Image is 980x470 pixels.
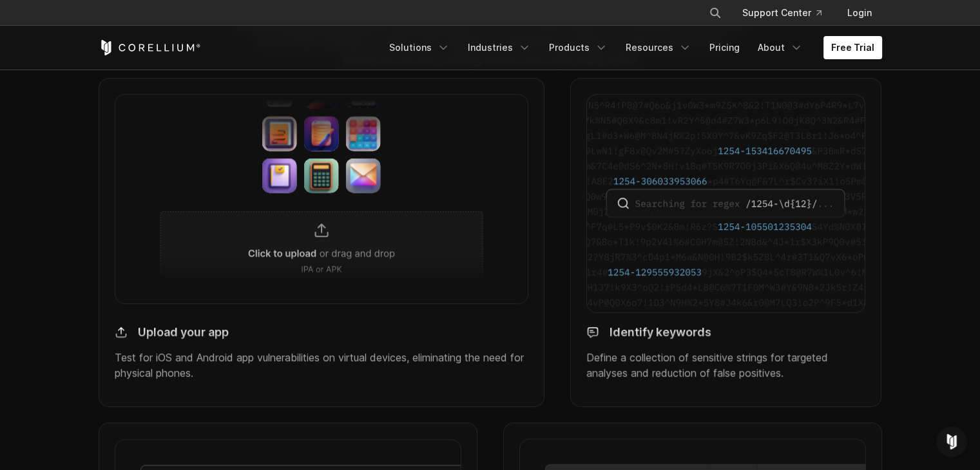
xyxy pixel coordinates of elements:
[381,36,882,59] div: Navigation Menu
[381,36,457,59] a: Solutions
[138,325,229,340] h4: Upload your app
[115,325,128,340] img: Upload
[460,36,539,59] a: Industries
[823,36,882,59] a: Free Trial
[704,1,727,24] button: Search
[936,426,967,457] div: Open Intercom Messenger
[618,36,699,59] a: Resources
[702,36,747,59] a: Pricing
[115,350,529,381] p: Test for iOS and Android app vulnerabilities on virtual devices, eliminating the need for physica...
[693,1,882,24] div: Navigation Menu
[99,40,201,55] a: Corellium Home
[732,1,832,24] a: Support Center
[837,1,882,24] a: Login
[586,325,599,340] img: icon--keyword
[586,94,865,312] img: MATRIX_Feature_Keywords
[750,36,811,59] a: About
[610,325,711,340] h4: Identify keywords
[115,94,529,303] img: MATRIX_Feature_Upload
[541,36,615,59] a: Products
[586,350,865,381] p: Define a collection of sensitive strings for targeted analyses and reduction of false positives.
